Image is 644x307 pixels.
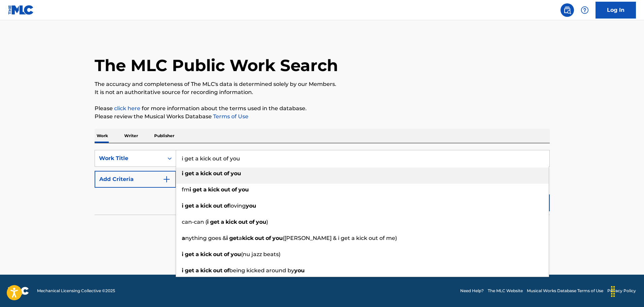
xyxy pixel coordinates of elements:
strong: out [213,267,223,274]
p: Publisher [152,129,176,143]
strong: get [193,186,202,193]
strong: you [231,251,241,257]
div: Help [578,3,591,17]
span: a [239,235,242,241]
div: Work Title [99,154,160,162]
strong: kick [200,203,212,209]
span: ) [266,219,268,225]
p: It is not an authoritative source for recording information. [95,88,550,96]
strong: get [229,235,239,241]
span: (nu jazz beats) [241,251,280,257]
strong: out [213,203,223,209]
span: ([PERSON_NAME] & i get a kick out of me) [283,235,397,241]
strong: out [213,251,223,257]
strong: a [196,203,199,209]
strong: out [213,170,223,177]
p: The accuracy and completeness of The MLC's data is determined solely by our Members. [95,80,550,88]
strong: get [185,251,194,257]
strong: you [238,186,249,193]
strong: of [224,203,229,209]
strong: a [221,219,224,225]
img: logo [8,287,29,295]
button: Add Criteria [95,171,176,188]
strong: out [255,235,264,241]
strong: you [231,170,241,177]
strong: of [224,170,229,177]
strong: a [196,170,199,177]
strong: you [256,219,266,225]
p: Work [95,129,110,143]
img: MLC Logo [8,5,34,15]
a: Privacy Policy [607,288,636,294]
strong: i [207,219,209,225]
a: click here [114,105,140,112]
p: Writer [122,129,140,143]
strong: you [272,235,283,241]
strong: of [266,235,271,241]
iframe: Chat Widget [610,275,644,307]
strong: a [182,235,185,241]
span: being kicked around by [229,267,294,274]
strong: i [182,170,183,177]
span: fm [182,186,190,193]
strong: kick [200,251,212,257]
p: Please review the Musical Works Database [95,113,550,121]
strong: of [224,267,229,274]
h1: The MLC Public Work Search [95,55,338,75]
strong: kick [200,267,212,274]
img: help [581,6,589,14]
strong: of [224,251,229,257]
strong: kick [200,170,212,177]
strong: i [182,267,183,274]
strong: i [182,203,183,209]
a: Musical Works Database Terms of Use [527,288,603,294]
strong: a [203,186,207,193]
strong: get [185,170,194,177]
strong: you [294,267,305,274]
strong: you [246,203,256,209]
a: Public Search [561,3,574,17]
strong: kick [226,219,237,225]
a: Log In [596,2,636,19]
a: The MLC Website [488,288,523,294]
strong: of [249,219,255,225]
span: loving [229,203,246,209]
strong: of [232,186,237,193]
strong: i [190,186,191,193]
strong: a [196,251,199,257]
strong: get [185,267,194,274]
div: Drag [608,281,618,302]
strong: i [226,235,228,241]
strong: get [185,203,194,209]
strong: a [196,267,199,274]
span: nything goes & [185,235,226,241]
strong: out [221,186,230,193]
strong: i [182,251,183,257]
strong: kick [208,186,219,193]
form: Search Form [95,150,550,215]
a: Terms of Use [212,113,248,120]
strong: kick [242,235,253,241]
span: can-can ( [182,219,207,225]
strong: get [210,219,219,225]
img: search [563,6,571,14]
p: Please for more information about the terms used in the database. [95,104,550,113]
strong: out [238,219,248,225]
img: 9d2ae6d4665cec9f34b9.svg [163,175,171,183]
span: Mechanical Licensing Collective © 2025 [37,288,115,294]
a: Need Help? [460,288,484,294]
